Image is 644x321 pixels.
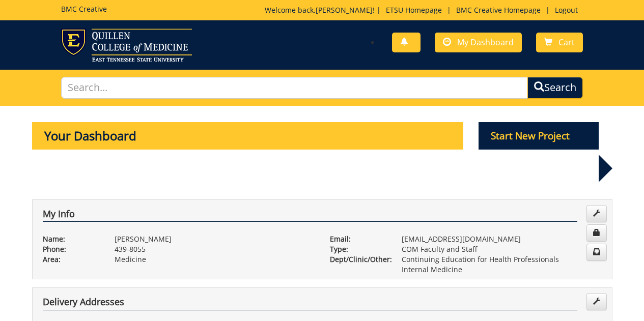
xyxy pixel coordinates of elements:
[527,77,583,99] button: Search
[402,254,602,265] p: Continuing Education for Health Professionals
[330,254,386,265] p: Dept/Clinic/Other:
[457,37,514,48] span: My Dashboard
[586,224,607,242] a: Change Password
[586,205,607,222] a: Edit Info
[558,37,575,48] span: Cart
[32,122,464,150] p: Your Dashboard
[43,234,99,244] p: Name:
[61,28,192,62] img: ETSU logo
[115,244,315,254] p: 439-8055
[402,265,602,275] p: Internal Medicine
[381,5,447,15] a: ETSU Homepage
[402,244,602,254] p: COM Faculty and Staff
[586,293,607,310] a: Edit Addresses
[115,254,315,265] p: Medicine
[402,234,602,244] p: [EMAIL_ADDRESS][DOMAIN_NAME]
[316,5,373,15] a: [PERSON_NAME]
[43,209,577,222] h4: My Info
[550,5,583,15] a: Logout
[115,234,315,244] p: [PERSON_NAME]
[451,5,546,15] a: BMC Creative Homepage
[536,33,583,52] a: Cart
[586,244,607,261] a: Change Communication Preferences
[43,244,99,254] p: Phone:
[479,132,599,141] a: Start New Project
[435,33,522,52] a: My Dashboard
[61,5,107,13] h5: BMC Creative
[265,5,583,15] p: Welcome back, ! | | |
[479,122,599,150] p: Start New Project
[43,297,577,310] h4: Delivery Addresses
[330,234,386,244] p: Email:
[61,77,527,99] input: Search...
[330,244,386,254] p: Type:
[43,254,99,265] p: Area:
